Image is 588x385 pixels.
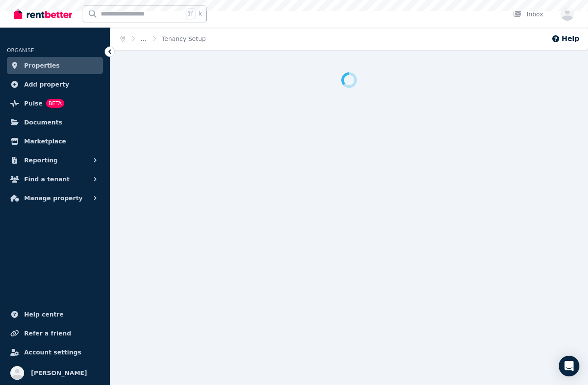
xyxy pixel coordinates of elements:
a: PulseBETA [7,95,103,112]
span: Account settings [24,347,81,357]
img: RentBetter [14,7,72,20]
span: Reporting [24,155,58,165]
nav: Breadcrumb [110,28,216,50]
span: Pulse [24,98,43,109]
div: Open Intercom Messenger [559,356,579,376]
span: Refer a friend [24,328,71,338]
span: Documents [24,117,62,127]
a: Account settings [7,344,103,361]
a: Add property [7,76,103,93]
a: Help centre [7,306,103,323]
span: Manage property [24,193,83,203]
span: k [199,10,202,17]
button: Help [551,34,579,44]
button: Find a tenant [7,171,103,188]
a: Properties [7,57,103,74]
span: Properties [24,60,60,71]
div: Inbox [513,10,543,19]
button: Manage property [7,189,103,207]
span: Tenancy Setup [162,34,206,43]
a: Marketplace [7,133,103,150]
span: Marketplace [24,136,66,146]
span: BETA [46,99,64,108]
a: Refer a friend [7,325,103,342]
span: Find a tenant [24,174,70,184]
span: ORGANISE [7,47,34,53]
span: [PERSON_NAME] [31,368,87,378]
a: Documents [7,114,103,131]
span: Add property [24,79,69,90]
span: Help centre [24,309,64,320]
a: ... [141,35,146,42]
button: Reporting [7,152,103,169]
